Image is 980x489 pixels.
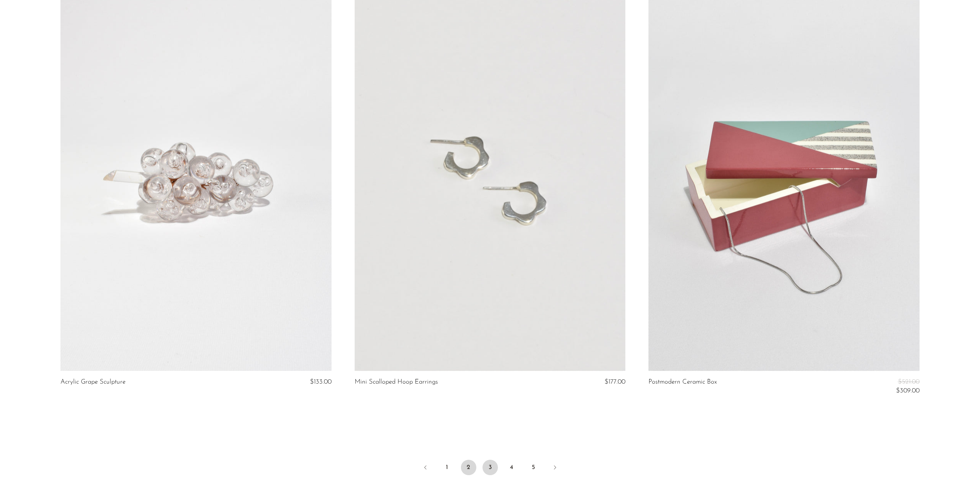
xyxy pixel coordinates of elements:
[648,379,717,394] a: Postmodern Ceramic Box
[439,460,455,475] a: 1
[504,460,519,475] a: 4
[605,379,625,385] span: $177.00
[461,460,476,475] span: 2
[482,460,498,475] a: 3
[310,379,332,385] span: $133.00
[547,460,563,477] a: Next
[898,379,920,385] span: $521.00
[60,379,126,386] a: Acrylic Grape Sculpture
[526,460,541,475] a: 5
[418,460,433,477] a: Previous
[355,379,438,386] a: Mini Scalloped Hoop Earrings
[896,387,920,394] span: $309.00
